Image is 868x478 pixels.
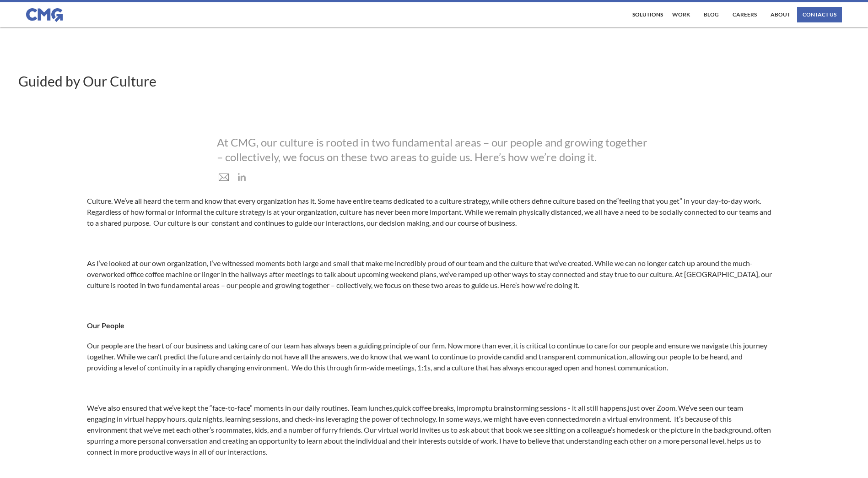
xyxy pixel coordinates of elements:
strong: Our People [87,321,124,330]
div: Solutions [632,12,663,17]
p: We’ve also ensured that we’ve kept the “face-to-face” moments in our daily routines. Team lunches... [87,402,772,457]
div: contact us [803,12,836,17]
p: Culture. We’ve all heard the term and know that every organization has it. Some have entire teams... [87,196,772,228]
div: At CMG, our culture is rooted in two fundamental areas – our people and growing together – collec... [217,135,651,164]
a: Blog [701,7,721,22]
img: mail icon in grey [218,173,230,182]
img: CMG logo in blue. [26,8,63,22]
em: more [579,414,595,423]
a: work [670,7,692,22]
a: About [768,7,793,22]
img: LinkedIn icon in grey [237,172,247,182]
a: Careers [730,7,759,22]
p: Our people are the heart of our business and taking care of our team has always been a guiding pr... [87,340,772,373]
p: As I’ve looked at our own organization, I’ve witnessed moments both large and small that make me ... [87,258,772,291]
